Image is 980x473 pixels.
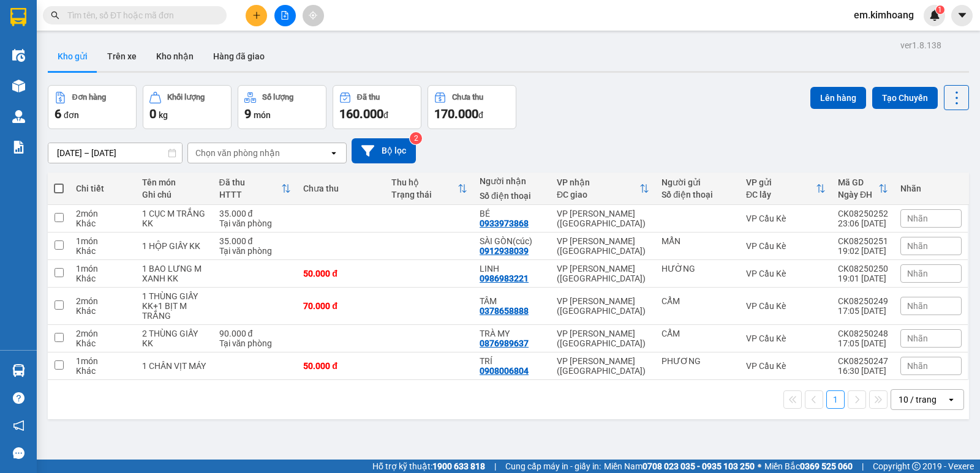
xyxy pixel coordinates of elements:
[826,390,845,409] button: 1
[494,460,496,473] span: |
[907,301,928,311] span: Nhãn
[195,147,280,159] div: Chọn văn phòng nhận
[76,236,130,246] div: 1 món
[64,110,79,120] span: đơn
[557,236,649,256] div: VP [PERSON_NAME] ([GEOGRAPHIC_DATA])
[262,93,293,102] div: Số lượng
[219,190,282,199] div: HTTT
[76,264,130,274] div: 1 món
[142,190,207,199] div: Ghi chú
[907,269,928,278] span: Nhãn
[76,329,130,338] div: 2 món
[929,10,940,21] img: icon-new-feature
[907,333,928,343] span: Nhãn
[391,190,458,199] div: Trạng thái
[76,246,130,256] div: Khác
[764,460,853,473] span: Miền Bắc
[746,177,816,187] div: VP gửi
[557,264,649,283] div: VP [PERSON_NAME] ([GEOGRAPHIC_DATA])
[478,110,483,120] span: đ
[838,306,888,316] div: 17:05 [DATE]
[303,301,379,311] div: 70.000 đ
[557,190,639,199] div: ĐC giao
[946,395,956,404] svg: open
[339,106,383,121] span: 160.000
[746,361,826,371] div: VP Cầu Kè
[480,218,529,228] div: 0933973868
[643,461,755,471] strong: 0708 023 035 - 0935 103 250
[661,177,734,187] div: Người gửi
[12,364,25,377] img: warehouse-icon
[76,338,130,348] div: Khác
[557,356,649,376] div: VP [PERSON_NAME] ([GEOGRAPHIC_DATA])
[872,87,938,109] button: Tạo Chuyến
[142,177,207,187] div: Tên món
[480,329,545,338] div: TRÀ MY
[428,85,516,129] button: Chưa thu170.000đ
[557,296,649,316] div: VP [PERSON_NAME] ([GEOGRAPHIC_DATA])
[203,42,274,71] button: Hàng đã giao
[391,177,458,187] div: Thu hộ
[76,184,130,193] div: Chi tiết
[372,460,485,473] span: Hỗ trợ kỹ thuật:
[281,11,289,20] span: file-add
[480,338,529,348] div: 0876989637
[48,143,182,163] input: Select a date range.
[12,141,25,154] img: solution-icon
[244,106,251,121] span: 9
[838,246,888,256] div: 19:02 [DATE]
[76,356,130,366] div: 1 món
[746,269,826,278] div: VP Cầu Kè
[219,177,282,187] div: Đã thu
[72,93,106,102] div: Đơn hàng
[51,11,59,20] span: search
[219,246,292,256] div: Tại văn phòng
[661,190,734,199] div: Số điện thoại
[480,296,545,306] div: TÂM
[13,392,24,404] span: question-circle
[13,447,24,459] span: message
[76,366,130,376] div: Khác
[758,464,761,469] span: ⚪️
[838,356,888,366] div: CK08250247
[951,5,973,26] button: caret-down
[432,461,485,471] strong: 1900 633 818
[309,11,317,20] span: aim
[661,329,734,338] div: CẨM
[557,329,649,348] div: VP [PERSON_NAME] ([GEOGRAPHIC_DATA])
[838,296,888,306] div: CK08250249
[213,173,298,205] th: Toggle SortBy
[76,209,130,218] div: 2 món
[838,177,878,187] div: Mã GD
[936,6,944,14] sup: 1
[76,296,130,306] div: 2 món
[238,85,326,129] button: Số lượng9món
[142,209,207,228] div: 1 CỤC M TRẮNG KK
[810,87,866,109] button: Lên hàng
[480,274,529,283] div: 0986983221
[219,236,292,246] div: 35.000 đ
[12,49,25,62] img: warehouse-icon
[912,462,921,471] span: copyright
[12,80,25,92] img: warehouse-icon
[76,218,130,228] div: Khác
[410,132,422,144] sup: 2
[142,361,207,371] div: 1 CHÂN VỊT MÁY
[862,460,864,473] span: |
[800,461,853,471] strong: 0369 525 060
[55,106,61,121] span: 6
[557,209,649,228] div: VP [PERSON_NAME] ([GEOGRAPHIC_DATA])
[143,85,232,129] button: Khối lượng0kg
[844,7,924,23] span: em.kimhoang
[661,296,734,306] div: CẨM
[274,5,296,26] button: file-add
[149,106,156,121] span: 0
[746,241,826,251] div: VP Cầu Kè
[146,42,203,71] button: Kho nhận
[333,85,421,129] button: Đã thu160.000đ
[76,274,130,283] div: Khác
[838,338,888,348] div: 17:05 [DATE]
[838,274,888,283] div: 19:01 [DATE]
[142,329,207,348] div: 2 THÙNG GIẤY KK
[252,11,261,20] span: plus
